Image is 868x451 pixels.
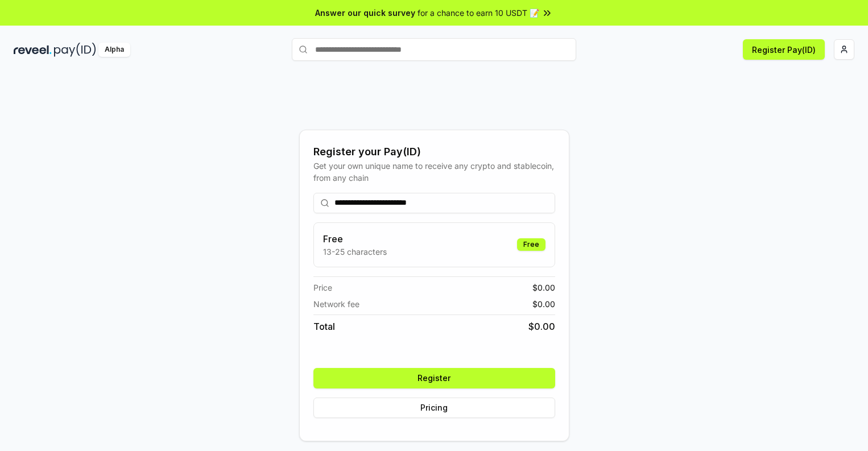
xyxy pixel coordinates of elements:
[313,398,555,418] button: Pricing
[313,320,335,333] span: Total
[54,43,96,57] img: pay_id
[315,7,415,19] span: Answer our quick survey
[528,320,555,333] span: $ 0.00
[532,282,555,293] span: $ 0.00
[418,7,539,19] span: for a chance to earn 10 USDT 📝
[517,238,545,251] div: Free
[313,282,332,293] span: Price
[323,232,387,246] h3: Free
[313,298,359,310] span: Network fee
[14,43,52,57] img: reveel_dark
[323,246,387,258] p: 13-25 characters
[313,160,555,184] div: Get your own unique name to receive any crypto and stablecoin, from any chain
[313,368,555,388] button: Register
[98,43,130,57] div: Alpha
[313,144,555,160] div: Register your Pay(ID)
[743,39,825,60] button: Register Pay(ID)
[532,298,555,310] span: $ 0.00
